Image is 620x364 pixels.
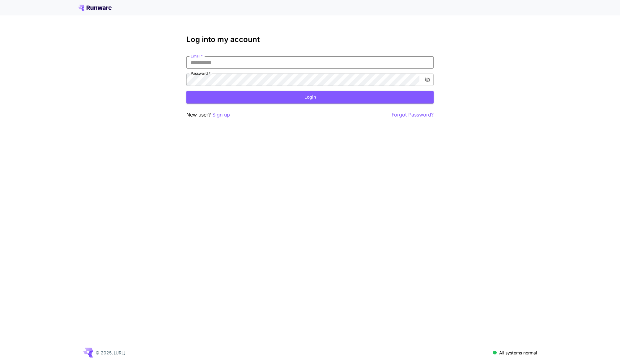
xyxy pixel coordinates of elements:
[212,111,230,119] button: Sign up
[499,349,537,356] p: All systems normal
[186,35,434,44] h3: Log into my account
[186,111,230,119] p: New user?
[191,71,210,76] label: Password
[191,53,203,59] label: Email
[422,74,433,85] button: toggle password visibility
[392,111,434,119] button: Forgot Password?
[186,91,434,104] button: Login
[96,349,125,356] p: © 2025, [URL]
